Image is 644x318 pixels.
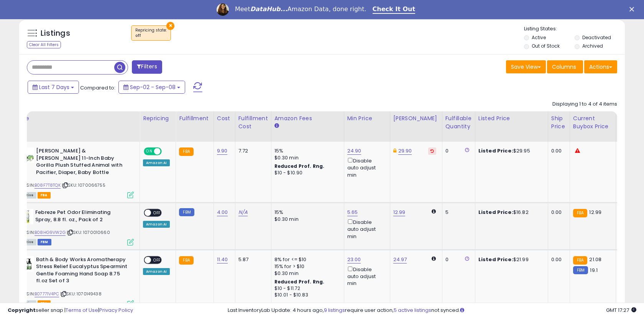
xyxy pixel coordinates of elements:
small: FBA [179,147,193,156]
label: Deactivated [582,34,611,41]
div: Fulfillable Quantity [445,114,472,131]
div: Amazon AI [143,159,170,166]
div: Amazon Fees [274,114,341,123]
button: Columns [547,60,583,73]
span: | SKU: 1070010660 [67,229,110,235]
b: Febreze Pet Odor Eliminating Spray, 8.8 fl. oz., Pack of 2 [35,209,128,225]
span: Columns [552,63,576,71]
span: ON [145,148,154,155]
button: Filters [132,60,162,74]
div: 0 [445,147,469,154]
strong: Copyright [8,306,36,314]
a: 4.00 [217,209,228,216]
span: OFF [151,257,163,263]
a: 12.99 [393,209,406,216]
span: Last 7 Days [39,83,69,91]
div: Clear All Filters [27,41,61,48]
small: Amazon Fees. [274,123,279,129]
div: Title [17,114,136,123]
small: FBM [179,208,194,216]
span: Sep-02 - Sep-08 [130,83,176,91]
div: [PERSON_NAME] [393,114,439,123]
div: Fulfillment [179,114,210,123]
div: 0.00 [551,209,564,216]
span: | SKU: 1070149438 [60,291,102,297]
b: Bath & Body Works Aromatherapy Stress Relief Eucalyptus Spearmint Gentle Foaming Hand Soap 8.75 f... [36,256,129,287]
label: Active [532,34,546,41]
label: Out of Stock [532,43,560,49]
img: Profile image for Georgie [217,3,229,16]
i: Revert to store-level Dynamic Max Price [430,149,434,153]
a: 9.90 [217,147,228,155]
div: $0.30 min [274,270,338,277]
div: Disable auto adjust min [347,265,384,287]
span: OFF [151,210,163,216]
div: 5.87 [238,256,265,263]
b: Listed Price: [478,256,513,263]
b: [PERSON_NAME] & [PERSON_NAME] 11-Inch Baby Gorilla Plush Stuffed Animal with Pacifier, Diaper, Ba... [36,147,129,178]
div: Displaying 1 to 4 of 4 items [552,101,617,108]
div: seller snap | | [8,307,133,314]
div: Amazon AI [143,268,170,275]
a: Privacy Policy [99,306,133,314]
small: FBM [573,266,588,274]
button: × [166,22,174,30]
div: Meet Amazon Data, done right. [235,5,366,13]
b: Reduced Prof. Rng. [274,163,325,169]
span: Compared to: [80,84,115,91]
div: Repricing [143,114,172,123]
a: Check It Out [373,5,416,14]
p: Listing States: [524,25,624,33]
small: FBA [573,209,587,217]
span: FBA [38,192,51,199]
b: Reduced Prof. Rng. [274,278,325,285]
div: 0.00 [551,256,564,263]
div: Close [629,7,637,12]
div: Last InventoryLab Update: 4 hours ago, require user action, not synced. [228,307,636,314]
a: 5 active listings [394,306,431,314]
button: Save View [506,60,546,73]
div: Ship Price [551,114,567,131]
i: This overrides the store level Dynamic Max Price for this listing [393,148,396,153]
span: All listings currently available for purchase on Amazon [19,239,36,245]
div: Cost [217,114,232,123]
i: DataHub... [250,5,287,13]
div: 15% for > $10 [274,263,338,270]
span: All listings currently available for purchase on Amazon [19,192,36,199]
h5: Listings [41,28,70,39]
b: Listed Price: [478,209,513,216]
div: 5 [445,209,469,216]
div: 0.00 [551,147,564,154]
div: Disable auto adjust min [347,156,384,179]
a: 23.00 [347,256,361,263]
span: OFF [161,148,173,155]
div: $10 - $10.90 [274,170,338,176]
span: FBM [38,239,51,245]
a: 9 listings [324,306,345,314]
small: FBA [573,256,587,265]
div: Amazon AI [143,221,170,228]
a: Terms of Use [66,306,98,314]
div: Current Buybox Price [573,114,613,131]
a: 5.65 [347,209,358,216]
div: off [135,33,167,38]
div: 15% [274,209,338,216]
span: | SKU: 1070066755 [62,182,105,188]
div: 7.72 [238,147,265,154]
div: 0 [445,256,469,263]
button: Sep-02 - Sep-08 [118,81,185,94]
a: 29.90 [398,147,412,155]
span: 2025-09-16 17:27 GMT [606,306,636,314]
div: Min Price [347,114,387,123]
div: 15% [274,147,338,154]
div: ASIN: [19,209,134,245]
span: 12.99 [589,209,601,216]
div: $16.82 [478,209,542,216]
label: Archived [582,43,603,49]
a: 24.97 [393,256,407,263]
a: B07771V4PC [34,291,59,297]
div: Disable auto adjust min [347,218,384,240]
small: FBA [179,256,193,265]
div: $10.01 - $10.83 [274,292,338,298]
div: Fulfillment Cost [238,114,268,131]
